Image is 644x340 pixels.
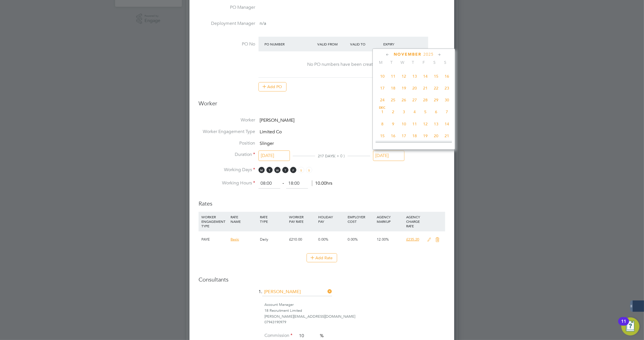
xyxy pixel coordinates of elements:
span: T [408,60,419,65]
label: Commission [264,333,292,339]
div: Expiry [382,39,415,49]
span: 22 [431,83,441,93]
span: T [266,167,273,173]
span: 10 [377,71,388,82]
span: 20 [409,83,420,93]
div: RATE TYPE [259,212,288,226]
span: Slinger [260,141,274,146]
label: Duration [199,152,255,158]
span: 12 [420,119,431,129]
div: Account Manager [264,302,445,308]
span: W [397,60,408,65]
span: 27 [409,95,420,105]
span: 2 [388,106,399,117]
span: 8 [377,119,388,129]
span: 15 [431,71,441,82]
span: 13 [409,71,420,82]
input: 08:00 [259,178,280,189]
span: n/a [260,21,266,26]
span: T [386,60,397,65]
label: PO No [199,41,255,47]
label: Working Days [199,167,255,173]
label: PO Manager [199,5,255,10]
span: 10.00hrs [312,180,332,186]
span: S [306,167,312,173]
span: W [274,167,281,173]
span: 26 [399,95,409,105]
span: 19 [399,83,409,93]
span: F [419,60,429,65]
input: Search for... [262,288,332,296]
span: T [282,167,288,173]
div: WORKER ENGAGEMENT TYPE [200,212,229,231]
button: Add PO [259,82,287,91]
label: Deployment Manager [199,21,255,27]
span: 12 [399,71,409,82]
input: Select one [373,151,404,161]
label: Working Hours [199,180,255,186]
span: 1 [377,106,388,117]
input: Select one [259,151,290,161]
span: S [298,167,304,173]
div: RATE NAME [229,212,258,226]
label: Worker [199,117,255,123]
span: 7 [441,106,452,117]
span: ‐ [281,180,285,186]
div: PO Number [263,39,316,49]
span: 25 [388,95,399,105]
span: Dec [377,106,388,109]
span: 13 [431,119,441,129]
span: [PERSON_NAME] [260,117,294,123]
h3: Rates [199,194,445,207]
span: 19 [420,130,431,141]
span: Basic [231,237,239,242]
h3: Consultants [199,276,445,283]
span: 0.00% [318,237,329,242]
span: 2025 [423,52,434,57]
span: 10 [399,119,409,129]
div: 11 [621,321,626,329]
span: 6 [431,106,441,117]
span: 15 [377,130,388,141]
span: November [394,52,421,57]
span: 14 [420,71,431,82]
span: 5 [420,106,431,117]
span: 17 [399,130,409,141]
span: 23 [441,83,452,93]
span: M [376,60,386,65]
div: HOLIDAY PAY [317,212,346,226]
span: 29 [431,95,441,105]
span: 21 [420,83,431,93]
span: 0.00% [348,237,358,242]
span: 4 [409,106,420,117]
span: 21 [441,130,452,141]
div: £210.00 [288,231,317,248]
span: 14 [441,119,452,129]
div: [PERSON_NAME][EMAIL_ADDRESS][DOMAIN_NAME] [264,314,445,320]
span: 16 [441,71,452,82]
button: Open Resource Center, 11 new notifications [621,317,639,335]
div: 07943190979 [264,319,445,325]
button: Add Rate [307,253,337,262]
label: Worker Engagement Type [199,129,255,135]
span: 28 [420,95,431,105]
span: % [320,333,324,339]
span: F [290,167,296,173]
span: M [259,167,265,173]
span: S [440,60,451,65]
div: AGENCY MARKUP [375,212,404,226]
span: 18 [388,83,399,93]
div: Valid To [349,39,382,49]
div: Valid From [316,39,349,49]
span: 3 [399,106,409,117]
input: 17:00 [286,178,308,189]
div: No PO numbers have been created. [264,62,423,67]
span: 18 [409,130,420,141]
div: Daily [259,231,288,248]
span: 11 [409,119,420,129]
span: 16 [388,130,399,141]
span: ( + 0 ) [334,153,345,158]
span: 217 DAYS [318,154,334,158]
span: 17 [377,83,388,93]
label: Position [199,140,255,146]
